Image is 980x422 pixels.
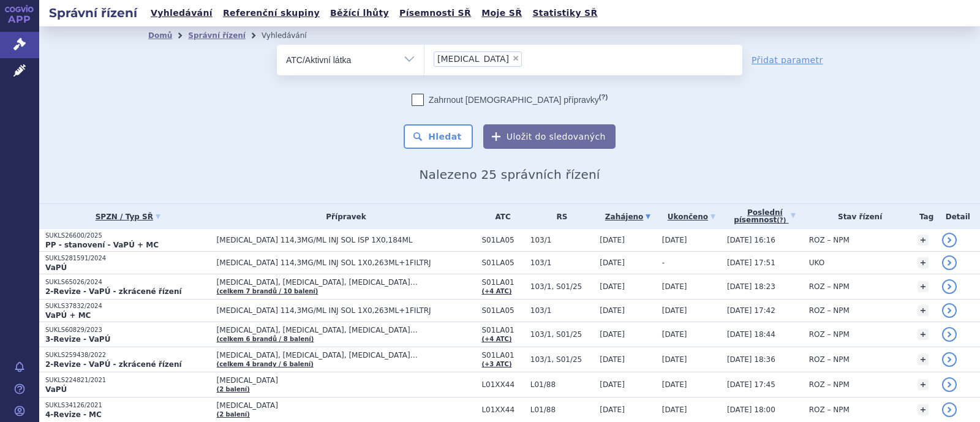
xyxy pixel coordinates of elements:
a: detail [942,255,957,270]
span: L01/88 [530,405,594,414]
a: Poslednípísemnost(?) [727,204,803,229]
span: S01LA01 [481,326,524,334]
span: [DATE] [600,355,625,364]
strong: 3-Revize - VaPÚ [45,335,110,344]
span: ROZ – NPM [809,380,850,389]
span: [DATE] 18:36 [727,355,775,364]
span: UKO [809,258,824,267]
span: [MEDICAL_DATA], [MEDICAL_DATA], [MEDICAL_DATA]… [217,351,476,360]
span: [DATE] [600,236,625,244]
span: [MEDICAL_DATA] 114,3MG/ML INJ SOL ISP 1X0,184ML [217,236,476,244]
th: ATC [475,204,524,229]
strong: VaPÚ [45,385,67,394]
span: [MEDICAL_DATA] 114,3MG/ML INJ SOL 1X0,263ML+1FILTRJ [217,306,476,315]
li: Vyhledávání [262,26,323,45]
strong: 4-Revize - MC [45,410,102,419]
a: (celkem 6 brandů / 8 balení) [217,336,314,342]
strong: PP - stanovení - VaPÚ + MC [45,241,159,249]
a: Ukončeno [662,208,721,225]
p: SUKLS37832/2024 [45,302,211,311]
strong: 2-Revize - VaPÚ - zkrácené řízení [45,287,182,296]
span: [DATE] 17:51 [727,258,775,267]
p: SUKLS259438/2022 [45,351,211,360]
span: [DATE] [662,355,687,364]
span: [DATE] [662,405,687,414]
span: [MEDICAL_DATA], [MEDICAL_DATA], [MEDICAL_DATA]… [217,278,476,287]
span: 103/1, S01/25 [530,355,594,364]
span: 103/1, S01/25 [530,330,594,339]
span: × [512,55,519,62]
p: SUKLS26600/2025 [45,232,211,240]
strong: VaPÚ [45,263,67,272]
span: [DATE] [600,380,625,389]
span: 103/1 [530,306,594,315]
span: [MEDICAL_DATA] 114,3MG/ML INJ SOL 1X0,263ML+1FILTRJ [217,258,476,267]
a: detail [942,279,957,294]
a: SPZN / Typ SŘ [45,208,211,225]
p: SUKLS281591/2024 [45,254,211,263]
a: (+4 ATC) [481,336,511,342]
abbr: (?) [599,93,608,101]
a: Vyhledávání [147,5,216,21]
a: + [918,354,929,365]
span: ROZ – NPM [809,282,850,291]
span: [DATE] 16:16 [727,236,775,244]
a: (+3 ATC) [481,361,511,367]
span: ROZ – NPM [809,355,850,364]
span: ROZ – NPM [809,405,850,414]
span: [DATE] [662,380,687,389]
span: [DATE] [662,306,687,315]
a: Zahájeno [600,208,656,225]
a: detail [942,327,957,342]
span: Nalezeno 25 správních řízení [419,167,600,182]
span: S01LA01 [481,278,524,287]
a: Statistiky SŘ [529,5,601,21]
button: Uložit do sledovaných [483,124,616,149]
th: Detail [936,204,980,229]
a: + [918,281,929,292]
a: Referenční skupiny [219,5,323,21]
a: Domů [148,31,172,40]
a: (+4 ATC) [481,288,511,295]
span: L01/88 [530,380,594,389]
span: L01XX44 [481,405,524,414]
input: [MEDICAL_DATA] [526,51,532,66]
a: (2 balení) [217,411,250,418]
span: [DATE] 18:23 [727,282,775,291]
span: L01XX44 [481,380,524,389]
span: [DATE] 17:42 [727,306,775,315]
a: + [918,257,929,268]
span: [DATE] 18:00 [727,405,775,414]
span: - [662,258,665,267]
a: detail [942,303,957,318]
strong: 2-Revize - VaPÚ - zkrácené řízení [45,360,182,369]
span: [DATE] [600,405,625,414]
a: detail [942,377,957,392]
a: detail [942,402,957,417]
abbr: (?) [777,217,786,224]
label: Zahrnout [DEMOGRAPHIC_DATA] přípravky [412,94,608,106]
span: [DATE] [600,258,625,267]
span: [DATE] [600,306,625,315]
span: S01LA05 [481,258,524,267]
span: [DATE] [600,282,625,291]
a: + [918,379,929,390]
p: SUKLS65026/2024 [45,278,211,287]
span: ROZ – NPM [809,330,850,339]
span: [MEDICAL_DATA] [217,401,476,410]
a: + [918,404,929,415]
strong: VaPÚ + MC [45,311,91,320]
a: + [918,329,929,340]
span: 103/1, S01/25 [530,282,594,291]
th: Stav řízení [803,204,911,229]
span: [MEDICAL_DATA], [MEDICAL_DATA], [MEDICAL_DATA]… [217,326,476,334]
span: S01LA05 [481,236,524,244]
span: [DATE] [662,236,687,244]
a: + [918,235,929,246]
p: SUKLS34126/2021 [45,401,211,410]
span: 103/1 [530,236,594,244]
span: [DATE] [600,330,625,339]
span: [DATE] [662,282,687,291]
span: [DATE] 17:45 [727,380,775,389]
a: detail [942,352,957,367]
